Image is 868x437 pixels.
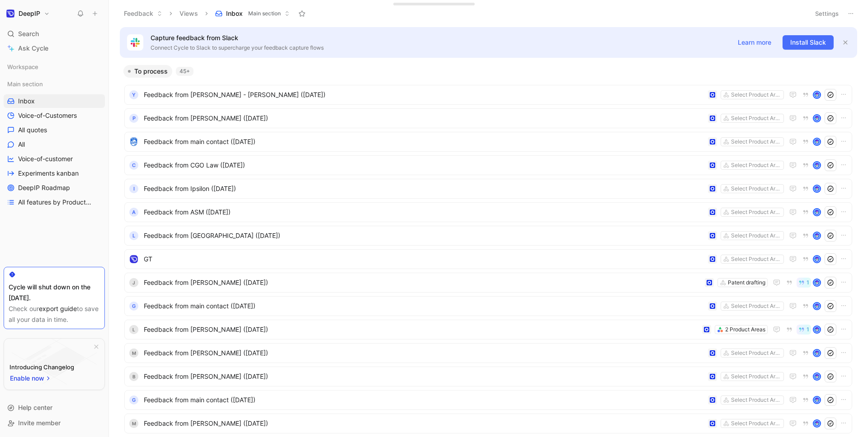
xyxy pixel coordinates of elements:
[811,7,843,20] button: Settings
[129,395,138,404] div: G
[814,397,820,403] img: avatar
[18,419,61,427] span: Invite member
[144,207,704,218] span: Feedback from ASM ([DATE])
[144,160,704,171] span: Feedback from CGO Law ([DATE])
[4,77,105,209] div: Main sectionInboxVoice-of-CustomersAll quotesAllVoice-of-customerExperiments kanbanDeepIP Roadmap...
[814,373,820,380] img: avatar
[4,94,105,108] a: Inbox
[783,35,834,50] button: Install Slack
[18,183,70,192] span: DeepIP Roadmap
[18,111,77,120] span: Voice-of-Customers
[144,277,701,288] span: Feedback from [PERSON_NAME] ([DATE])
[10,373,45,384] span: Enable now
[124,343,852,363] a: MFeedback from [PERSON_NAME] ([DATE])Select Product Areasavatar
[18,140,25,149] span: All
[814,209,820,215] img: avatar
[731,231,782,240] div: Select Product Areas
[18,126,47,135] span: All quotes
[129,161,138,170] div: C
[151,33,726,43] p: Capture feedback from Slack
[124,179,852,199] a: IFeedback from Ipsilon ([DATE])Select Product Areasavatar
[120,7,166,20] button: Feedback
[144,136,704,147] span: Feedback from main contact ([DATE])
[226,9,243,18] span: Inbox
[9,372,52,384] button: Enable now
[144,418,704,429] span: Feedback from [PERSON_NAME] ([DATE])
[4,27,105,41] div: Search
[129,325,138,334] div: L
[738,37,771,48] span: Learn more
[725,325,765,334] div: 2 Product Areas
[731,208,782,217] div: Select Product Areas
[144,230,704,241] span: Feedback from [GEOGRAPHIC_DATA] ([DATE])
[144,301,704,311] span: Feedback from main contact ([DATE])
[731,90,782,99] div: Select Product Areas
[731,114,782,123] div: Select Product Areas
[129,137,138,146] img: logo
[731,184,782,193] div: Select Product Areas
[144,113,704,124] span: Feedback from [PERSON_NAME] ([DATE])
[4,77,105,91] div: Main section
[124,85,852,105] a: YFeedback from [PERSON_NAME] - [PERSON_NAME] ([DATE])Select Product Areasavatar
[18,404,52,411] span: Help center
[4,138,105,151] a: All
[124,202,852,222] a: AFeedback from ASM ([DATE])Select Product Areasavatar
[129,208,138,217] div: A
[4,181,105,195] a: DeepIP Roadmap
[814,139,820,145] img: avatar
[129,114,138,123] div: P
[814,326,820,333] img: avatar
[19,9,40,18] h1: DeepIP
[7,62,38,71] span: Workspace
[814,350,820,356] img: avatar
[211,7,294,20] button: InboxMain section
[129,231,138,240] div: L
[144,395,704,405] span: Feedback from main contact ([DATE])
[797,325,811,335] button: 1
[248,9,281,18] span: Main section
[814,162,820,168] img: avatar
[18,43,48,54] span: Ask Cycle
[731,395,782,404] div: Select Product Areas
[814,92,820,98] img: avatar
[39,305,77,312] a: export guide
[18,169,79,178] span: Experiments kanban
[731,255,782,264] div: Select Product Areas
[790,37,826,48] span: Install Slack
[4,7,52,20] button: DeepIPDeepIP
[151,43,726,52] p: Connect Cycle to Slack to supercharge your feedback capture flows
[144,254,704,265] span: GT
[4,401,105,414] div: Help center
[124,414,852,433] a: MFeedback from [PERSON_NAME] ([DATE])Select Product Areasavatar
[144,183,704,194] span: Feedback from Ipsilon ([DATE])
[9,362,74,372] div: Introducing Changelog
[18,97,35,106] span: Inbox
[129,184,138,193] div: I
[9,282,100,303] div: Cycle will shut down on the [DATE].
[129,302,138,311] div: G
[814,420,820,427] img: avatar
[124,226,852,246] a: LFeedback from [GEOGRAPHIC_DATA] ([DATE])Select Product Areasavatar
[144,89,704,100] span: Feedback from [PERSON_NAME] - [PERSON_NAME] ([DATE])
[176,67,193,76] div: 45+
[124,108,852,128] a: PFeedback from [PERSON_NAME] ([DATE])Select Product Areasavatar
[18,154,73,163] span: Voice-of-customer
[797,278,811,288] button: 1
[728,278,765,287] div: Patent drafting
[12,339,97,385] img: bg-BLZuj68n.svg
[814,232,820,239] img: avatar
[4,152,105,166] a: Voice-of-customer
[124,320,852,339] a: LFeedback from [PERSON_NAME] ([DATE])2 Product Areas1avatar
[18,28,39,39] span: Search
[731,302,782,311] div: Select Product Areas
[4,123,105,137] a: All quotes
[124,390,852,410] a: GFeedback from main contact ([DATE])Select Product Areasavatar
[129,349,138,358] div: M
[730,35,779,50] button: Learn more
[123,65,172,78] button: To process
[129,255,138,264] img: logo
[144,324,698,335] span: Feedback from [PERSON_NAME] ([DATE])
[129,278,138,287] div: J
[175,7,202,20] button: Views
[134,67,168,76] span: To process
